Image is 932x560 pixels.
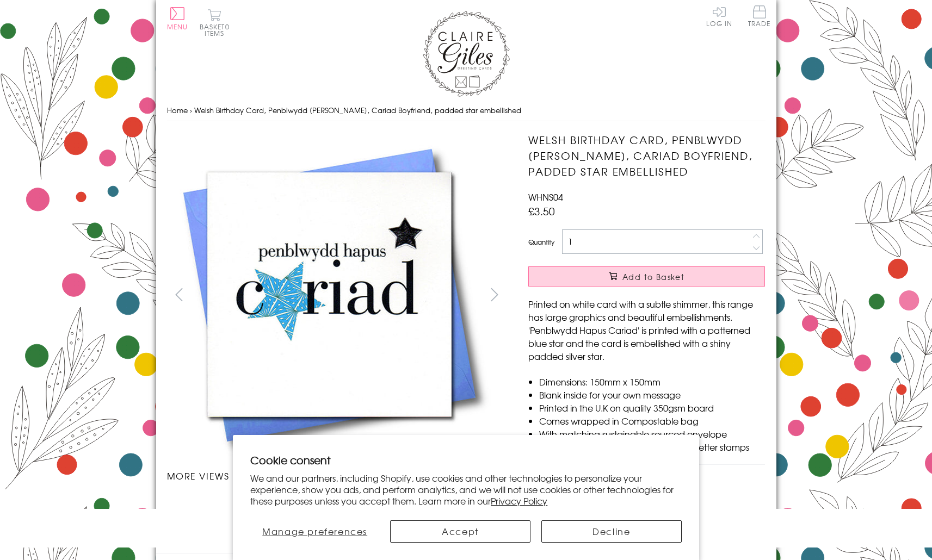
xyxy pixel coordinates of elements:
[539,388,765,401] li: Blank inside for your own message
[167,22,188,32] span: Menu
[539,427,765,440] li: With matching sustainable sourced envelope
[706,5,732,27] a: Log In
[205,22,230,38] span: 0 items
[194,105,521,115] span: Welsh Birthday Card, Penblwydd [PERSON_NAME], Cariad Boyfriend, padded star embellished
[528,132,765,179] h1: Welsh Birthday Card, Penblwydd [PERSON_NAME], Cariad Boyfriend, padded star embellished
[167,7,188,30] button: Menu
[539,401,765,414] li: Printed in the U.K on quality 350gsm board
[482,282,507,307] button: next
[167,469,507,482] h3: More views
[200,9,230,36] button: Basket0 items
[541,520,682,543] button: Decline
[262,525,367,538] span: Manage preferences
[167,99,766,122] nav: breadcrumbs
[528,297,765,363] p: Printed on white card with a subtle shimmer, this range has large graphics and beautiful embellis...
[167,105,188,115] a: Home
[250,520,379,543] button: Manage preferences
[190,105,192,115] span: ›
[167,493,252,517] li: Carousel Page 1 (Current Slide)
[423,11,510,97] img: Claire Giles Greetings Cards
[167,282,192,307] button: prev
[491,494,547,507] a: Privacy Policy
[622,271,684,282] span: Add to Basket
[528,266,765,287] button: Add to Basket
[390,520,530,543] button: Accept
[528,190,563,203] span: WHNS04
[539,375,765,388] li: Dimensions: 150mm x 150mm
[539,414,765,427] li: Comes wrapped in Compostable bag
[528,203,555,219] span: £3.50
[748,5,771,29] a: Trade
[167,493,507,517] ul: Carousel Pagination
[528,237,554,247] label: Quantity
[167,132,493,458] img: Welsh Birthday Card, Penblwydd Hapus, Cariad Boyfriend, padded star embellished
[250,472,682,506] p: We and our partners, including Shopify, use cookies and other technologies to personalize your ex...
[748,5,771,27] span: Trade
[250,452,682,468] h2: Cookie consent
